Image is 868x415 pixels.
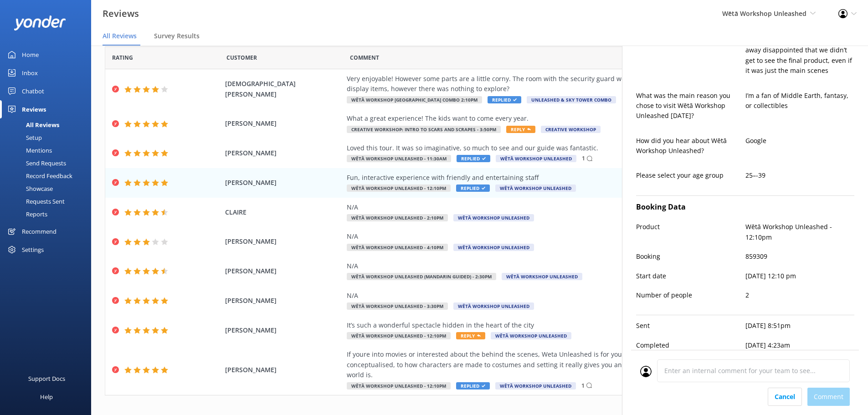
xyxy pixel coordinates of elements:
[527,96,616,103] span: Unleashed & Sky Tower Combo
[745,91,855,111] p: I’m a fan of Middle Earth, fantasy, or collectibles
[636,201,854,213] h4: Booking Data
[347,184,451,192] span: Wētā Workshop Unleashed - 12:10pm
[347,291,761,301] div: N/A
[347,320,761,330] div: It’s such a wonderful spectacle hidden in the heart of the city
[636,290,745,300] p: Number of people
[745,290,855,300] p: 2
[347,126,501,133] span: Creative Workshop: Intro to Scars and Scrapes - 3:50pm
[347,173,761,183] div: Fun, interactive experience with friendly and entertaining staff
[456,184,490,192] span: Replied
[22,46,39,64] div: Home
[347,96,482,103] span: Wētā Workshop [GEOGRAPHIC_DATA] COMBO 2:10pm
[5,118,59,131] div: All Reviews
[347,302,448,310] span: Wētā Workshop Unleashed - 3:30pm
[347,143,761,153] div: Loved this tour. It was so imaginative, so much to see and our guide was fantastic.
[225,365,343,375] span: [PERSON_NAME]
[347,231,761,241] div: N/A
[636,222,745,242] p: Product
[225,296,343,306] span: [PERSON_NAME]
[636,251,745,261] p: Booking
[582,154,585,163] p: 1
[640,366,652,377] img: user_profile.svg
[103,6,139,21] h3: Reviews
[5,208,47,220] div: Reports
[745,25,855,76] p: It seems like you shot some of the ‘films’ we learnt about. We came away disappointed that we did...
[14,15,66,31] img: yonder-white-logo.png
[350,53,379,62] span: Question
[491,332,571,339] span: Wētā Workshop Unleashed
[541,126,601,133] span: Creative Workshop
[636,91,745,121] p: What was the main reason you chose to visit Wētā Workshop Unleashed [DATE]?
[225,79,343,99] span: [DEMOGRAPHIC_DATA][PERSON_NAME]
[225,266,343,276] span: [PERSON_NAME]
[5,182,91,195] a: Showcase
[347,349,761,380] div: If youre into movies or interested about the behind the scenes, Weta Unleashed is for you. The st...
[112,53,133,62] span: Date
[5,144,52,157] div: Mentions
[745,340,855,350] p: [DATE] 4:23am
[226,53,257,62] span: Date
[496,155,576,162] span: Wētā Workshop Unleashed
[5,195,65,208] div: Requests Sent
[502,273,582,280] span: Wētā Workshop Unleashed
[456,382,490,389] span: Replied
[745,170,855,180] p: 25–-39
[745,271,855,281] p: [DATE] 12:10 pm
[636,340,745,350] p: Completed
[636,321,745,331] p: Sent
[5,182,53,195] div: Showcase
[347,332,451,339] span: Wētā Workshop Unleashed - 12:10pm
[5,157,91,169] a: Send Requests
[22,64,38,82] div: Inbox
[154,31,200,41] span: Survey Results
[5,169,91,182] a: Record Feedback
[40,388,53,406] div: Help
[488,96,521,103] span: Replied
[225,236,343,246] span: [PERSON_NAME]
[225,148,343,158] span: [PERSON_NAME]
[22,222,56,241] div: Recommend
[22,241,44,259] div: Settings
[347,202,761,212] div: N/A
[495,382,576,389] span: Wētā Workshop Unleashed
[745,222,855,242] p: Wētā Workshop Unleashed - 12:10pm
[28,369,65,388] div: Support Docs
[5,195,91,208] a: Requests Sent
[722,9,806,18] span: Wētā Workshop Unleashed
[636,271,745,281] p: Start date
[225,178,343,188] span: [PERSON_NAME]
[347,273,496,280] span: Wētā Workshop Unleashed (Mandarin Guided) - 2:30pm
[768,388,802,406] button: Cancel
[506,126,535,133] span: Reply
[347,113,761,123] div: What a great experience! The kids want to come every year.
[103,31,137,41] span: All Reviews
[347,74,761,94] div: Very enjoyable! However some parts are a little corny. The room with the security guard we were e...
[745,251,855,261] p: 859309
[495,184,576,192] span: Wētā Workshop Unleashed
[5,208,91,220] a: Reports
[457,155,490,162] span: Replied
[453,244,534,251] span: Wētā Workshop Unleashed
[225,325,343,335] span: [PERSON_NAME]
[347,155,451,162] span: Wētā Workshop Unleashed - 11:30am
[22,82,44,100] div: Chatbot
[745,321,855,331] p: [DATE] 8:51pm
[5,144,91,157] a: Mentions
[456,332,485,339] span: Reply
[453,302,534,310] span: Wētā Workshop Unleashed
[5,131,42,144] div: Setup
[5,157,66,169] div: Send Requests
[581,381,585,390] p: 1
[453,214,534,221] span: Wētā Workshop Unleashed
[347,244,448,251] span: Wētā Workshop Unleashed - 4:10pm
[5,169,72,182] div: Record Feedback
[347,382,451,389] span: Wētā Workshop Unleashed - 12:10pm
[745,136,855,146] p: Google
[5,131,91,144] a: Setup
[636,170,745,180] p: Please select your age group
[5,118,91,131] a: All Reviews
[22,100,46,118] div: Reviews
[347,261,761,271] div: N/A
[636,136,745,156] p: How did you hear about Wētā Workshop Unleashed?
[225,207,343,217] span: CLAIRE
